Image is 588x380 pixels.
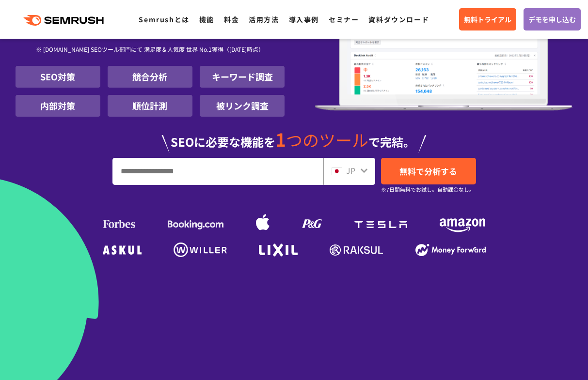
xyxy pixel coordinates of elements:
[286,128,368,152] span: つのツール
[464,14,511,25] span: 無料トライアル
[399,165,457,177] span: 無料で分析する
[108,95,192,117] li: 順位計測
[224,15,239,24] a: 料金
[249,15,279,24] a: 活用方法
[16,66,100,88] li: SEO対策
[200,95,285,117] li: 被リンク調査
[16,95,100,117] li: 内部対策
[275,126,286,152] span: 1
[200,66,285,88] li: キーワード調査
[113,158,323,184] input: URL、キーワードを入力してください
[368,15,429,24] a: 資料ダウンロード
[381,185,475,194] small: ※7日間無料でお試し。自動課金なし。
[289,15,319,24] a: 導入事例
[199,15,214,24] a: 機能
[368,133,415,150] span: で完結。
[16,121,573,152] div: SEOに必要な機能を
[108,66,192,88] li: 競合分析
[16,35,285,66] div: ※ [DOMAIN_NAME] SEOツール部門にて 満足度＆人気度 世界 No.1獲得（[DATE]時点）
[528,14,576,25] span: デモを申し込む
[139,15,189,24] a: Semrushとは
[346,165,355,176] span: JP
[524,8,581,30] a: デモを申し込む
[459,8,516,30] a: 無料トライアル
[381,158,476,184] a: 無料で分析する
[329,15,359,24] a: セミナー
